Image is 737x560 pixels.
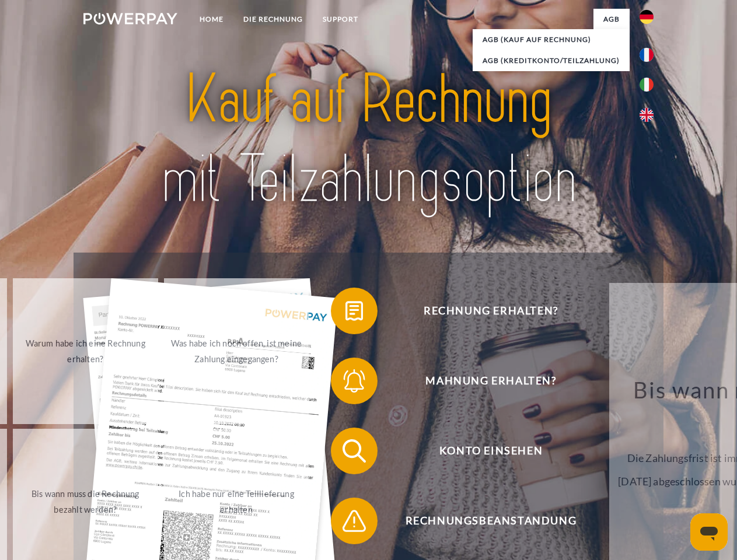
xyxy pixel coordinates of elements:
img: de [640,10,654,24]
a: AGB (Kreditkonto/Teilzahlung) [473,50,630,71]
a: Home [190,9,233,30]
button: Rechnungsbeanstandung [331,498,634,544]
img: it [640,78,654,92]
a: DIE RECHNUNG [233,9,313,30]
img: qb_search.svg [340,436,369,466]
img: title-powerpay_de.svg [111,56,626,223]
a: AGB (Kauf auf Rechnung) [473,29,630,50]
a: Was habe ich noch offen, ist meine Zahlung eingegangen? [164,278,309,424]
img: en [640,108,654,122]
img: qb_warning.svg [340,506,369,535]
img: logo-powerpay-white.svg [83,13,177,24]
a: SUPPORT [313,9,368,30]
iframe: Schaltfläche zum Öffnen des Messaging-Fensters [690,513,728,551]
button: Konto einsehen [331,428,634,474]
div: Warum habe ich eine Rechnung erhalten? [20,335,151,367]
div: Bis wann muss die Rechnung bezahlt werden? [20,486,151,517]
span: Konto einsehen [348,428,634,474]
a: agb [593,9,630,30]
div: Was habe ich noch offen, ist meine Zahlung eingegangen? [171,335,302,367]
img: fr [640,48,654,62]
div: Ich habe nur eine Teillieferung erhalten [171,486,302,517]
span: Rechnungsbeanstandung [348,498,634,544]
